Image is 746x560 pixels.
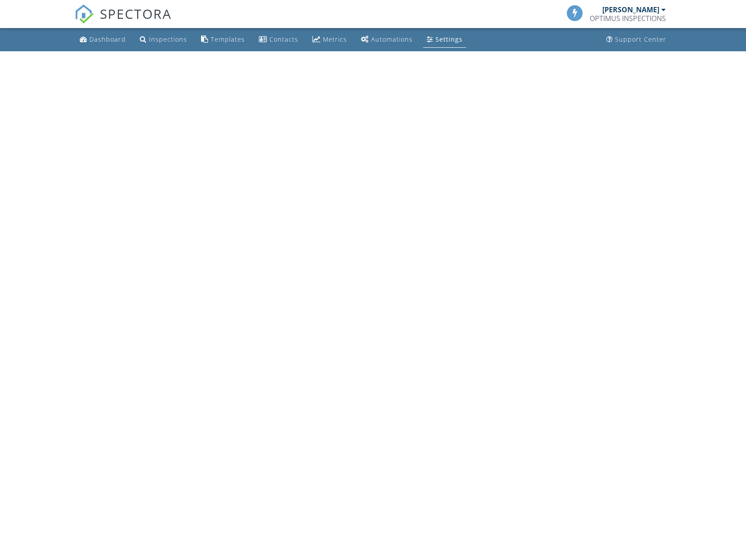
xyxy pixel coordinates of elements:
div: [PERSON_NAME] [602,5,659,14]
div: Inspections [149,35,187,43]
a: Contacts [255,32,302,48]
a: Dashboard [76,32,129,48]
div: Metrics [323,35,347,43]
div: Dashboard [89,35,126,43]
a: SPECTORA [74,12,172,30]
div: Settings [435,35,463,43]
div: OPTIMUS INSPECTIONS [590,14,666,23]
a: Templates [198,32,248,48]
div: Contacts [269,35,298,43]
span: SPECTORA [100,4,172,23]
a: Support Center [603,32,670,48]
a: Settings [423,32,466,48]
div: Support Center [615,35,666,43]
div: Templates [211,35,245,43]
img: The Best Home Inspection Software - Spectora [74,4,94,24]
a: Automations (Basic) [357,32,416,48]
div: Automations [371,35,413,43]
a: Inspections [136,32,191,48]
a: Metrics [309,32,350,48]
